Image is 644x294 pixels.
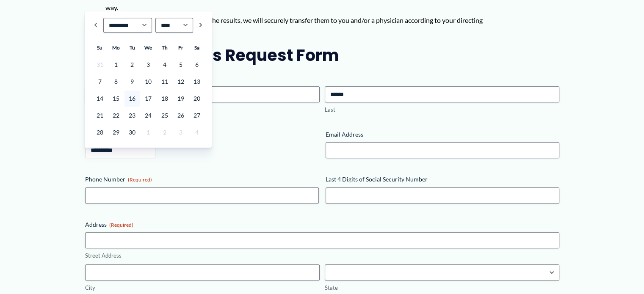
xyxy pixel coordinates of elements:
[91,18,100,33] a: Prev
[141,91,156,107] a: 17
[103,18,152,33] select: Select month
[85,45,559,66] h2: Medical Records Request Form
[155,18,193,33] select: Select year
[92,74,107,90] a: 7
[173,124,188,140] span: 3
[325,106,559,114] label: Last
[108,57,124,73] a: 1
[124,57,140,73] a: 2
[92,57,107,73] span: 31
[157,57,172,73] a: 4
[141,107,156,124] a: 24
[108,74,124,90] a: 8
[141,74,156,90] a: 10
[97,44,102,51] span: Sunday
[157,74,172,90] a: 11
[157,124,172,140] span: 2
[189,124,205,140] span: 4
[85,220,133,229] legend: Address
[85,284,320,292] label: City
[108,124,124,140] a: 29
[189,91,205,107] a: 20
[109,222,133,228] span: (Required)
[189,107,205,124] a: 27
[92,124,107,140] a: 28
[157,107,172,124] a: 25
[173,91,188,107] a: 19
[178,44,183,51] span: Friday
[157,91,172,107] a: 18
[124,107,140,124] a: 23
[92,107,107,124] a: 21
[124,124,140,140] a: 30
[124,74,140,90] a: 9
[194,44,199,51] span: Saturday
[326,130,559,139] label: Email Address
[173,74,188,90] a: 12
[189,57,205,73] a: 6
[326,175,559,184] label: Last 4 Digits of Social Security Number
[108,91,124,107] a: 15
[141,124,156,140] span: 1
[325,284,559,292] label: State
[196,18,205,33] a: Next
[124,91,140,107] a: 16
[141,57,156,73] a: 3
[128,176,152,183] span: (Required)
[85,175,319,184] label: Phone Number
[189,74,205,90] a: 13
[173,57,188,73] a: 5
[108,107,124,124] a: 22
[112,44,120,51] span: Monday
[162,44,168,51] span: Thursday
[105,14,559,27] li: Once we receive the results, we will securely transfer them to you and/or a physician according t...
[85,252,559,260] label: Street Address
[144,44,152,51] span: Wednesday
[92,91,107,107] a: 14
[130,44,135,51] span: Tuesday
[173,107,188,124] a: 26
